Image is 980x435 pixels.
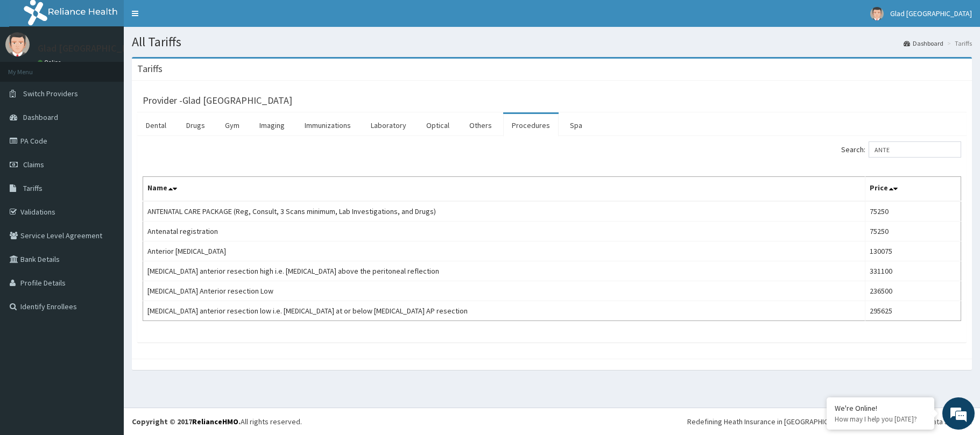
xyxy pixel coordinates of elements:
[132,35,972,49] h1: All Tariffs
[865,241,961,261] td: 130075
[904,39,943,48] a: Dashboard
[124,408,980,435] footer: All rights reserved.
[23,89,78,98] span: Switch Providers
[178,114,214,137] a: Drugs
[869,141,961,158] input: Search:
[687,416,972,427] div: Redefining Heath Insurance in [GEOGRAPHIC_DATA] using Telemedicine and Data Science!
[143,281,865,301] td: [MEDICAL_DATA] Anterior resection Low
[143,222,865,241] td: Antenatal registration
[143,241,865,261] td: Anterior [MEDICAL_DATA]
[251,114,293,137] a: Imaging
[865,201,961,222] td: 75250
[461,114,500,137] a: Others
[38,59,64,66] a: Online
[835,403,926,413] div: We're Online!
[418,114,458,137] a: Optical
[143,96,292,105] h3: Provider - Glad [GEOGRAPHIC_DATA]
[890,9,972,18] span: Glad [GEOGRAPHIC_DATA]
[865,301,961,321] td: 295625
[216,114,248,137] a: Gym
[865,177,961,202] th: Price
[143,261,865,281] td: [MEDICAL_DATA] anterior resection high i.e. [MEDICAL_DATA] above the peritoneal reflection
[870,7,884,20] img: User Image
[23,112,58,122] span: Dashboard
[362,114,415,137] a: Laboratory
[865,281,961,301] td: 236500
[143,201,865,222] td: ANTENATAL CARE PACKAGE (Reg, Consult, 3 Scans minimum, Lab Investigations, and Drugs)
[23,183,43,193] span: Tariffs
[143,177,865,202] th: Name
[296,114,359,137] a: Immunizations
[841,141,961,158] label: Search:
[137,64,163,74] h3: Tariffs
[865,261,961,281] td: 331100
[561,114,591,137] a: Spa
[944,39,972,48] li: Tariffs
[835,415,926,424] p: How may I help you today?
[865,222,961,241] td: 75250
[503,114,559,137] a: Procedures
[5,32,30,56] img: User Image
[38,44,147,53] p: Glad [GEOGRAPHIC_DATA]
[132,417,241,426] strong: Copyright © 2017 .
[143,301,865,321] td: [MEDICAL_DATA] anterior resection low i.e. [MEDICAL_DATA] at or below [MEDICAL_DATA] AP resection
[137,114,175,137] a: Dental
[23,160,44,169] span: Claims
[192,417,238,426] a: RelianceHMO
